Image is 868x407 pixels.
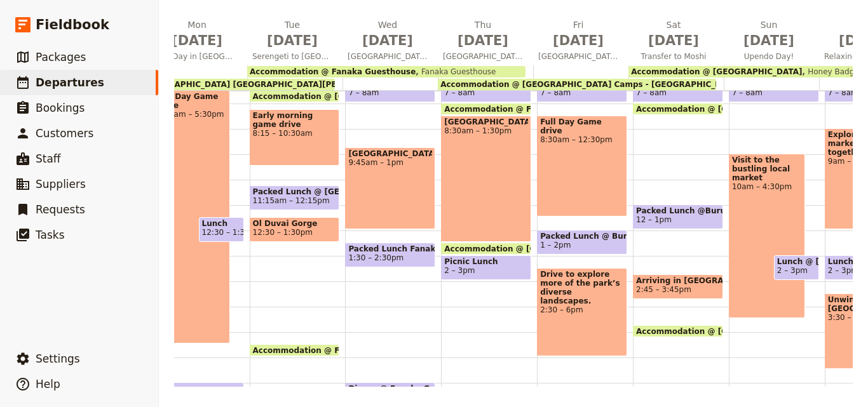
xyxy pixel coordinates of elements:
div: Lunch @ [GEOGRAPHIC_DATA]2 – 3pm [774,255,819,280]
div: Accommodation @ Fanaka Guesthouse [250,344,340,356]
span: Accommodation @ [GEOGRAPHIC_DATA] [GEOGRAPHIC_DATA][PERSON_NAME] [253,92,592,100]
span: Transfer to Moshi [628,51,719,62]
div: Full Day Game drive8:30am – 12:30pm [537,116,627,217]
span: Lunch @ [GEOGRAPHIC_DATA] [777,257,816,266]
div: Accommodation @ Fanaka Guesthouse [441,103,531,115]
span: Accommodation @ Fanaka Guesthouse [444,105,616,113]
div: Packed Lunch @Burunge Tented Lodge12 – 1pm [633,204,723,229]
div: [GEOGRAPHIC_DATA]9:45am – 1pm [345,147,435,229]
span: Lunch [202,219,241,228]
span: 7 – 8am [444,88,475,97]
span: [DATE] [348,31,428,50]
h2: Mon [157,18,237,50]
span: 9:45am – 1pm [348,158,432,167]
div: Early morning game drive8:15 – 10:30am [250,109,340,166]
button: Sun [DATE]Upendo Day! [724,18,819,65]
div: Picnic Lunch2 – 3pm [441,255,531,280]
span: Packed Lunch @Burunge Tented Lodge [636,206,720,215]
div: Packed Lunch @ [GEOGRAPHIC_DATA] [PERSON_NAME][GEOGRAPHIC_DATA]11:15am – 12:15pm [250,185,340,210]
span: Dinner @ Fanaka Guesthouse [348,384,432,393]
span: Visit to the bustling local market [732,156,803,182]
span: 7 – 8am [828,88,858,97]
span: 10am – 4:30pm [732,182,803,191]
span: Suppliers [36,178,86,190]
h2: Sun [729,18,809,50]
div: Drive to explore more of the park’s diverse landscapes.2:30 – 6pm [537,268,627,356]
span: Full Day Game drive [157,92,227,110]
span: [DATE] [157,31,237,50]
span: Help [36,378,60,390]
span: Accommodation @ [GEOGRAPHIC_DATA] [636,327,813,335]
span: 2 – 3pm [828,266,858,275]
h2: Tue [252,18,332,50]
span: Accommodation @ [GEOGRAPHIC_DATA] Camps - [GEOGRAPHIC_DATA] [444,244,750,253]
button: Tue [DATE]Serengeti to [GEOGRAPHIC_DATA] [247,18,342,65]
div: Accommodation @ [GEOGRAPHIC_DATA] Camps - [GEOGRAPHIC_DATA] [441,243,531,255]
span: 7 – 8am [636,88,667,97]
span: [DATE] [729,31,809,50]
span: [GEOGRAPHIC_DATA] [438,51,528,62]
div: Accommodation @ Fanaka GuesthouseFanaka Guesthouse [247,66,526,77]
span: Picnic Lunch [444,257,528,266]
span: 8:15 – 10:30am [253,129,337,138]
span: 2:30 – 6pm [540,305,624,314]
span: 7 – 8am [540,88,571,97]
span: Full Day in [GEOGRAPHIC_DATA] [152,51,242,62]
button: Thu [DATE][GEOGRAPHIC_DATA] [438,18,533,65]
span: [GEOGRAPHIC_DATA] [533,51,623,62]
span: Bookings [36,102,85,114]
span: Packed Lunch Fanaka Guesthouse [348,244,432,253]
span: 2 – 3pm [777,266,808,275]
span: 2 – 3pm [444,266,475,275]
span: Dinner [157,384,241,393]
div: [GEOGRAPHIC_DATA]8:30am – 1:30pm [441,116,531,242]
div: Accommodation @ [GEOGRAPHIC_DATA] [GEOGRAPHIC_DATA][PERSON_NAME] [57,79,335,90]
span: Accommodation @ Fanaka Guesthouse [253,346,424,354]
span: Full Day Game drive [540,117,624,135]
span: 8:30am – 12:30pm [540,135,624,144]
div: Packed Lunch @ Burunge Tented Lodge1 – 2pm [537,230,627,255]
div: Ol Duvai Gorge12:30 – 1:30pm [250,217,340,242]
span: 12 – 1pm [636,215,672,224]
span: Serengeti to [GEOGRAPHIC_DATA] [247,51,337,62]
span: Early morning game drive [253,111,337,129]
span: Accommodation @ Fanaka Guesthouse [250,67,416,76]
div: Arriving in [GEOGRAPHIC_DATA]2:45 – 3:45pm [633,274,723,299]
span: [GEOGRAPHIC_DATA] [348,149,432,158]
span: 8:30am – 1:30pm [444,126,528,135]
h2: Fri [538,18,618,50]
div: Accommodation @ [GEOGRAPHIC_DATA] [GEOGRAPHIC_DATA][PERSON_NAME] [250,90,340,102]
span: Packed Lunch @ [GEOGRAPHIC_DATA] [PERSON_NAME][GEOGRAPHIC_DATA] [253,187,337,196]
span: Packed Lunch @ Burunge Tented Lodge [540,232,624,241]
span: [DATE] [443,31,523,50]
span: Upendo Day! [724,51,814,62]
span: Accommodation @ [GEOGRAPHIC_DATA] Camps - [GEOGRAPHIC_DATA] [440,80,740,89]
span: Fieldbook [36,15,109,34]
span: Accommodation @ [GEOGRAPHIC_DATA] [631,67,802,76]
h2: Wed [348,18,428,50]
div: Accommodation @ [GEOGRAPHIC_DATA] Camps - [GEOGRAPHIC_DATA] [438,79,716,90]
span: Accommodation @ [GEOGRAPHIC_DATA] [GEOGRAPHIC_DATA][PERSON_NAME] [59,80,393,89]
span: Arriving in [GEOGRAPHIC_DATA] [636,276,720,285]
span: 7:30am – 5:30pm [157,110,227,119]
span: Packages [36,51,86,63]
div: Full Day Game drive7:30am – 5:30pm [154,90,231,344]
span: [DATE] [634,31,714,50]
div: Accommodation @ [GEOGRAPHIC_DATA] [633,325,723,337]
span: 12:30 – 1:30pm [202,228,262,237]
button: Mon [DATE]Full Day in [GEOGRAPHIC_DATA] [152,18,247,65]
span: Requests [36,203,85,216]
span: 7 – 8am [732,88,763,97]
button: Fri [DATE][GEOGRAPHIC_DATA] [533,18,628,65]
span: Staff [36,152,61,165]
h2: Sat [634,18,714,50]
span: 2:45 – 3:45pm [636,285,691,294]
span: Fanaka Guesthouse [416,67,496,76]
span: 12:30 – 1:30pm [253,228,313,237]
button: Wed [DATE][GEOGRAPHIC_DATA] [342,18,438,65]
button: Sat [DATE]Transfer to Moshi [628,18,724,65]
div: Dinner7 – 8pm [154,382,244,407]
span: Customers [36,127,93,140]
h2: Thu [443,18,523,50]
div: Packed Lunch Fanaka Guesthouse1:30 – 2:30pm [345,243,435,267]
